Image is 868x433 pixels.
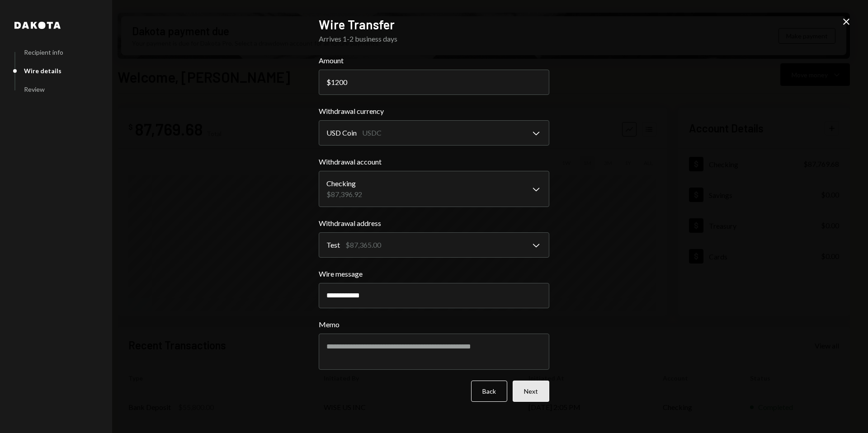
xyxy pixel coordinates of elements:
[326,78,331,86] div: $
[345,240,381,250] div: $87,365.00
[319,16,549,33] h2: Wire Transfer
[319,232,549,258] button: Withdrawal address
[319,319,549,330] label: Memo
[319,120,549,146] button: Withdrawal currency
[513,381,549,402] button: Next
[319,55,549,66] label: Amount
[24,67,61,75] div: Wire details
[319,106,549,117] label: Withdrawal currency
[319,156,549,167] label: Withdrawal account
[24,85,45,93] div: Review
[362,127,382,138] div: USDC
[319,171,549,207] button: Withdrawal account
[319,70,549,95] input: 0.00
[471,381,507,402] button: Back
[319,33,549,44] div: Arrives 1-2 business days
[319,218,549,229] label: Withdrawal address
[24,48,63,56] div: Recipient info
[319,268,549,279] label: Wire message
